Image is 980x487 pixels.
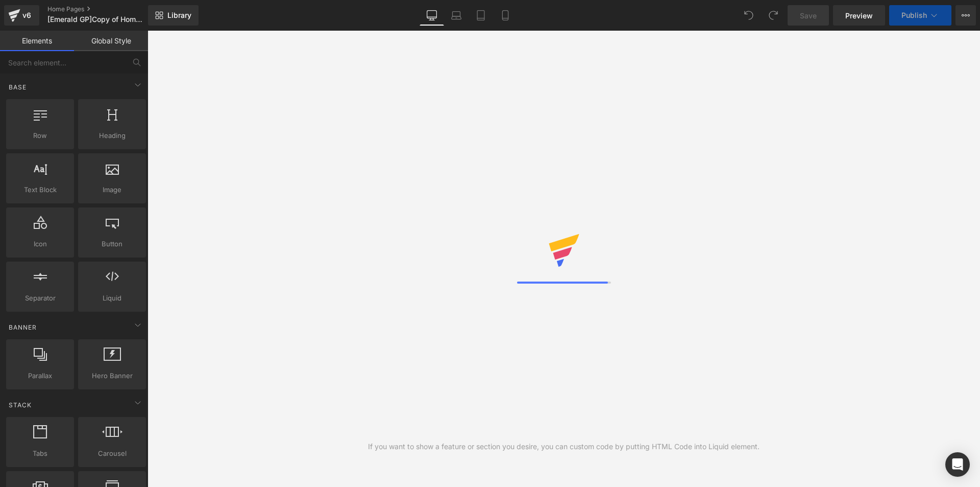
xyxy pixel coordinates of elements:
a: Global Style [74,31,148,51]
div: If you want to show a feature or section you desire, you can custom code by putting HTML Code int... [368,441,759,452]
span: Parallax [9,370,71,381]
span: Liquid [81,293,143,304]
span: Image [81,184,143,195]
span: Carousel [81,448,143,459]
a: Mobile [493,5,518,26]
span: Row [9,130,71,141]
button: Redo [763,5,783,26]
a: Preview [833,5,885,26]
div: Open Intercom Messenger [945,452,970,477]
span: [Emerald GP]Copy of Home Page [47,15,145,24]
span: Preview [845,10,873,21]
span: Separator [9,293,71,304]
span: Heading [81,130,143,141]
span: Text Block [9,184,71,195]
div: v6 [20,9,33,22]
span: Tabs [9,448,71,459]
a: Tablet [469,5,493,26]
span: Hero Banner [81,370,143,381]
span: Library [167,11,191,20]
a: Desktop [420,5,444,26]
span: Button [81,239,143,249]
span: Banner [8,322,38,332]
a: Laptop [444,5,469,26]
span: Stack [8,400,33,410]
button: More [955,5,976,26]
a: Home Pages [47,5,165,13]
button: Undo [739,5,759,26]
button: Publish [889,5,951,26]
a: v6 [4,5,39,26]
span: Base [8,82,28,92]
span: Publish [901,11,927,19]
a: New Library [148,5,199,26]
span: Save [800,10,817,21]
span: Icon [9,239,71,249]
